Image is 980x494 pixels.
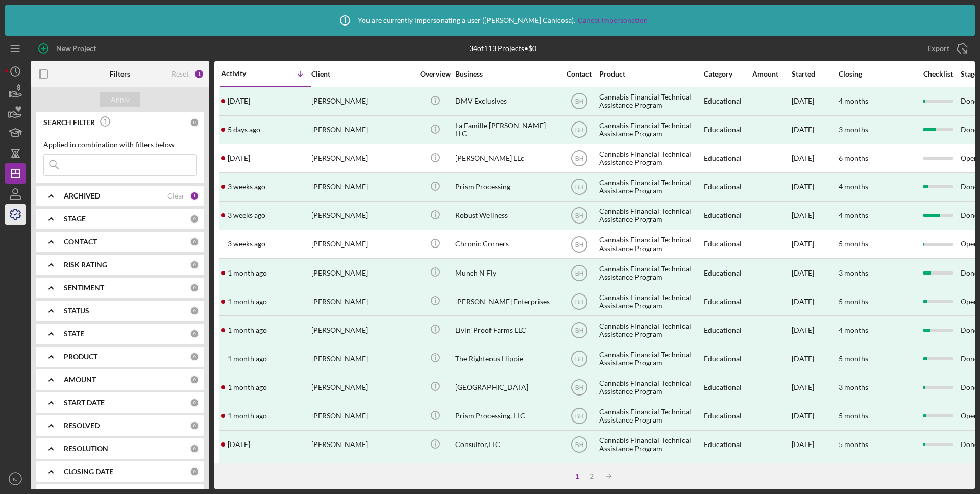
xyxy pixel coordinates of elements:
text: BH [575,241,583,248]
div: [DATE] [792,288,838,315]
button: Apply [100,92,140,107]
b: SENTIMENT [64,284,104,292]
time: 2025-08-05 17:36 [228,211,265,219]
div: Educational [704,259,751,286]
div: Started [792,70,838,78]
text: BH [575,413,583,420]
b: Filters [110,70,130,78]
time: 4 months [839,96,868,105]
div: Product [599,70,701,78]
div: [DATE] [792,145,838,172]
div: Cannabis Financial Technical Assistance Program [599,116,701,143]
div: [PERSON_NAME] [311,231,413,258]
button: IC [5,468,26,489]
b: STAGE [64,215,86,223]
b: PRODUCT [64,353,97,361]
b: STATE [64,330,84,338]
time: 5 months [839,297,868,306]
div: Educational [704,88,751,115]
div: Educational [704,231,751,258]
div: [DATE] [792,345,838,372]
div: [DATE] [792,88,838,115]
text: BH [575,441,583,449]
div: DMV Exclusives [455,88,557,115]
div: 0 [190,467,199,476]
time: 5 months [839,239,868,248]
text: IC [13,476,18,482]
b: AMOUNT [64,376,96,384]
div: Cannabis Financial Technical Assistance Program [599,345,701,372]
time: 2025-07-23 17:18 [228,383,267,391]
time: 2025-07-25 15:15 [228,269,267,277]
div: Prism Processing [455,174,557,201]
div: Robust Wellness [455,202,557,229]
div: [DATE] [792,174,838,201]
time: 4 months [839,211,868,219]
div: 0 [190,352,199,361]
div: Apply [111,92,130,107]
time: 3 months [839,268,868,277]
time: 2025-08-23 17:57 [228,126,260,134]
div: Cannabis Financial Technical Assistance Program [599,374,701,401]
text: BH [575,355,583,362]
div: Educational [704,345,751,372]
b: START DATE [64,399,105,407]
div: [DATE] [792,431,838,458]
div: Amount [752,70,791,78]
time: 2025-07-10 23:32 [228,440,250,449]
div: Export [927,38,949,59]
div: Educational [704,145,751,172]
div: [GEOGRAPHIC_DATA] [455,374,557,401]
div: Educational [704,288,751,315]
div: [PERSON_NAME] [311,259,413,286]
div: 0 [190,329,199,338]
div: Applied in combination with filters below [43,141,197,149]
button: Export [917,38,975,59]
div: [PERSON_NAME] [311,431,413,458]
div: [PERSON_NAME] [311,345,413,372]
div: [PERSON_NAME] [311,288,413,315]
div: Closing [839,70,915,78]
div: 0 [190,444,199,453]
time: 2025-07-24 12:39 [228,326,267,334]
div: Cannabis Financial Technical Assistance Program [599,431,701,458]
time: 2025-08-04 14:08 [228,240,265,248]
div: Educational [704,316,751,343]
div: Cannabis Financial Technical Assistance Program [599,259,701,286]
div: Livin' Proof Farms LLC [455,316,557,343]
div: Cannabis Financial Technical Assistance Program [599,231,701,258]
div: Educational [704,460,751,487]
div: Cannabis Financial Technical Assistance Program [599,316,701,343]
div: Clear [167,192,185,200]
div: 0 [190,118,199,127]
div: Cannabis Financial Technical Assistance Program [599,88,701,115]
b: RISK RATING [64,261,107,269]
div: [PERSON_NAME] [311,116,413,143]
div: 34 of 113 Projects • $0 [469,44,536,53]
div: 0 [190,398,199,407]
time: 2025-07-18 13:12 [228,412,267,420]
time: 2025-08-26 14:55 [228,97,250,105]
div: 0 [190,421,199,430]
div: 0 [190,375,199,384]
div: Munch N Fly [455,259,557,286]
text: BH [575,212,583,219]
div: [PERSON_NAME] [311,316,413,343]
b: RESOLUTION [64,444,108,453]
div: Reset [171,70,189,78]
b: CLOSING DATE [64,467,113,476]
time: 5 months [839,411,868,420]
text: BH [575,384,583,391]
time: 5 months [839,440,868,449]
div: [PERSON_NAME] [311,174,413,201]
a: Cancel Impersonation [578,16,648,24]
div: 0 [190,214,199,224]
div: Category [704,70,751,78]
div: [PERSON_NAME] [311,88,413,115]
div: Chronic Corners [455,231,557,258]
div: Checklist [916,70,960,78]
div: [PERSON_NAME] [311,460,413,487]
div: Client [311,70,413,78]
b: SEARCH FILTER [43,118,95,127]
div: [DATE] [792,202,838,229]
